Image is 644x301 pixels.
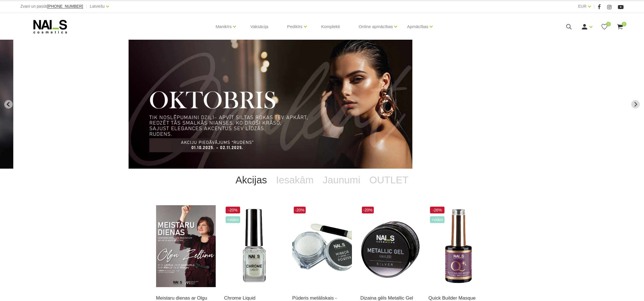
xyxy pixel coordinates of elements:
[365,169,413,191] a: OUTLET
[272,169,318,191] a: Iesakām
[604,283,641,301] iframe: chat widget
[318,169,365,191] a: Jaunumi
[606,22,611,26] span: 0
[224,205,284,287] img: Dizaina produkts spilgtā spoguļa efekta radīšanai.LIETOŠANA: Pirms lietošanas nepieciešams sakrat...
[360,205,420,287] img: Metallic Gel UV/LED ir intensīvi pigmentets metala dizaina gēls, kas palīdz radīt reljefu zīmējum...
[294,207,306,213] span: -20%
[358,15,393,38] a: Online apmācības
[90,3,105,10] a: Latviešu
[47,4,83,9] span: [PHONE_NUMBER]
[430,207,445,213] span: -26%
[246,13,273,40] a: Vaksācija
[616,23,624,30] a: 0
[362,207,374,213] span: -20%
[601,23,608,30] a: 0
[631,100,640,109] button: Next slide
[429,205,488,287] img: Maskējoša, viegli mirdzoša bāze/gels. Unikāls produkts ar daudz izmantošanas iespējām: •Bāze gell...
[129,40,515,169] li: 3 of 13
[216,15,232,38] a: Manikīrs
[20,3,83,10] div: Zvani un pasūti
[407,15,428,38] a: Apmācības
[226,207,240,213] span: -20%
[287,15,302,38] a: Pedikīrs
[226,216,240,223] span: +Video
[622,22,626,26] span: 0
[317,13,345,40] a: Komplekti
[86,3,87,10] span: |
[4,100,13,109] button: Previous slide
[594,3,595,10] span: |
[430,216,445,223] span: +Video
[292,205,352,287] img: Augstas kvalitātes, metāliskā spoguļefekta dizaina pūderis lieliskam spīdumam. Šobrīd aktuāls spi...
[47,4,83,9] a: [PHONE_NUMBER]
[156,205,216,287] img: ✨ Meistaru dienas ar Olgu Zeltiņu 2025 ✨ RUDENS / Seminārs manikīra meistariem Liepāja – 7. okt.,...
[578,3,587,10] a: EUR
[231,169,272,191] a: Akcijas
